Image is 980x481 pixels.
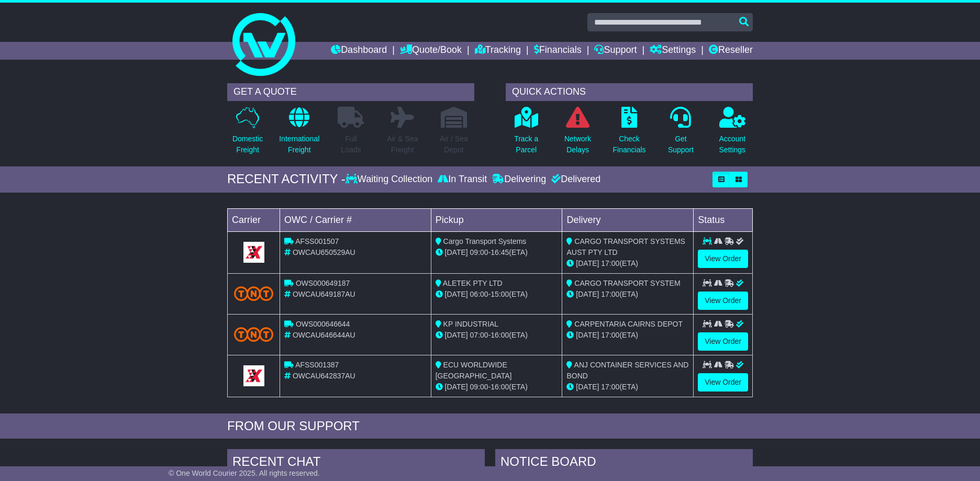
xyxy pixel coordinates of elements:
a: Financials [534,42,582,60]
div: In Transit [435,174,489,185]
span: [DATE] [445,290,468,298]
p: Track a Parcel [514,133,538,155]
p: Air & Sea Freight [387,133,418,155]
div: NOTICE BOARD [495,449,753,477]
div: FROM OUR SUPPORT [227,419,753,434]
span: CARPENTARIA CAIRNS DEPOT [574,320,683,328]
span: [DATE] [576,383,599,391]
td: OWC / Carrier # [280,208,431,231]
p: Check Financials [613,133,646,155]
span: 16:00 [491,383,509,391]
span: 17:00 [601,331,619,339]
td: Delivery [562,208,694,231]
p: Account Settings [719,133,746,155]
span: AFSS001387 [295,361,339,369]
span: 17:00 [601,259,619,267]
div: Delivering [489,174,549,185]
td: Pickup [431,208,562,231]
span: OWCAU649187AU [293,290,355,298]
span: 06:00 [470,290,488,298]
a: Tracking [475,42,521,60]
a: Dashboard [331,42,387,60]
a: View Order [698,250,748,268]
div: - (ETA) [436,382,558,393]
span: © One World Courier 2025. All rights reserved. [169,469,320,477]
span: 17:00 [601,290,619,298]
span: 17:00 [601,383,619,391]
div: (ETA) [566,258,689,269]
a: Quote/Book [400,42,462,60]
p: Domestic Freight [232,133,263,155]
a: Settings [650,42,696,60]
img: GetCarrierServiceLogo [243,242,264,263]
div: - (ETA) [436,247,558,258]
div: - (ETA) [436,330,558,341]
span: KP INDUSTRIAL [443,320,499,328]
span: [DATE] [576,290,599,298]
span: Cargo Transport Systems [443,237,527,245]
span: 16:45 [491,248,509,256]
span: 16:00 [491,331,509,339]
p: Network Delays [564,133,591,155]
span: 09:00 [470,248,488,256]
span: [DATE] [445,248,468,256]
span: CARGO TRANSPORT SYSTEM [574,279,680,287]
a: DomesticFreight [232,106,263,161]
div: QUICK ACTIONS [506,83,753,101]
a: AccountSettings [719,106,747,161]
p: Get Support [668,133,694,155]
span: OWS000646644 [296,320,350,328]
td: Carrier [228,208,280,231]
img: TNT_Domestic.png [234,327,273,341]
span: ANJ CONTAINER SERVICES AND BOND [566,361,688,380]
span: OWS000649187 [296,279,350,287]
span: AFSS001507 [295,237,339,245]
a: Support [594,42,637,60]
span: [DATE] [576,259,599,267]
p: Air / Sea Depot [440,133,468,155]
div: Delivered [549,174,600,185]
a: Reseller [709,42,753,60]
span: [DATE] [445,331,468,339]
span: ALETEK PTY LTD [443,279,503,287]
img: GetCarrierServiceLogo [243,365,264,386]
span: OWCAU650529AU [293,248,355,256]
span: 07:00 [470,331,488,339]
div: Waiting Collection [346,174,435,185]
img: TNT_Domestic.png [234,286,273,300]
a: View Order [698,373,748,391]
div: (ETA) [566,289,689,300]
span: OWCAU642837AU [293,372,355,380]
span: ECU WORLDWIDE [GEOGRAPHIC_DATA] [436,361,512,380]
a: CheckFinancials [612,106,647,161]
div: RECENT CHAT [227,449,485,477]
span: CARGO TRANSPORT SYSTEMS AUST PTY LTD [566,237,685,256]
a: Track aParcel [514,106,539,161]
div: - (ETA) [436,289,558,300]
td: Status [694,208,753,231]
a: InternationalFreight [279,106,320,161]
span: 09:00 [470,383,488,391]
p: International Freight [279,133,319,155]
div: GET A QUOTE [227,83,474,101]
span: OWCAU646644AU [293,331,355,339]
div: RECENT ACTIVITY - [227,172,346,187]
div: (ETA) [566,382,689,393]
a: GetSupport [667,106,694,161]
a: NetworkDelays [564,106,592,161]
p: Full Loads [338,133,364,155]
span: [DATE] [576,331,599,339]
a: View Order [698,332,748,351]
span: 15:00 [491,290,509,298]
div: (ETA) [566,330,689,341]
span: [DATE] [445,383,468,391]
a: View Order [698,292,748,310]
